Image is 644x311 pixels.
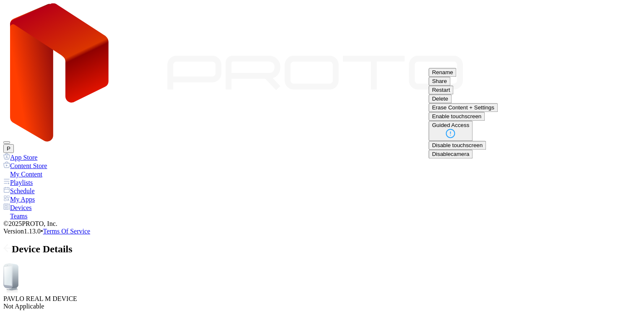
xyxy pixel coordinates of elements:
span: Version 1.13.0 • [3,228,43,235]
button: Guided Access [428,121,473,141]
button: Disable touchscreen [428,141,486,150]
a: Content Store [3,161,641,170]
div: PAVLO REAL M DEVICE [3,295,641,303]
button: Disablecamera [428,150,473,158]
a: Terms Of Service [43,228,91,235]
button: P [3,144,14,153]
a: Playlists [3,178,641,187]
a: Teams [3,212,641,220]
div: Guided Access [432,122,469,128]
div: Not Applicable [3,303,641,310]
button: Restart [428,86,453,94]
button: Share [428,77,450,86]
button: Erase Content + Settings [428,103,498,112]
a: App Store [3,153,641,161]
button: Rename [428,68,456,77]
a: Devices [3,203,641,212]
a: My Apps [3,195,641,203]
a: Schedule [3,187,641,195]
a: My Content [3,170,641,178]
span: Device Details [12,244,73,254]
button: Delete [428,94,452,103]
button: Enable touchscreen [428,112,485,121]
div: © 2025 PROTO, Inc. [3,220,641,228]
